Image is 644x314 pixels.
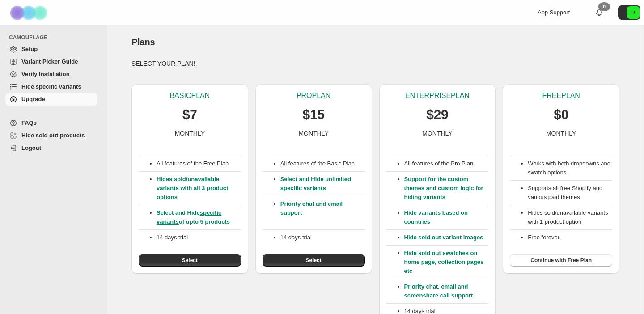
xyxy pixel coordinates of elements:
[280,159,365,168] p: All features of the Basic Plan
[7,0,52,25] img: Camouflage
[530,257,592,264] span: Continue with Free Plan
[169,91,210,100] p: BASIC PLAN
[528,233,612,242] li: Free forever
[21,71,70,77] span: Verify Installation
[263,254,365,267] button: Select
[280,175,365,193] p: Select and Hide unlimited specific variants
[546,129,576,138] p: MONTHLY
[5,142,97,154] a: Logout
[528,159,612,177] li: Works with both dropdowns and swatch options
[528,184,612,202] li: Supports all free Shopify and various paid themes
[175,129,205,138] p: MONTHLY
[157,159,241,168] p: All features of the Free Plan
[157,175,241,202] p: Hides sold/unavailable variants with all 3 product options
[21,46,38,52] span: Setup
[297,91,330,100] p: PRO PLAN
[426,106,448,123] p: $29
[21,144,41,151] span: Logout
[280,199,365,226] p: Priority chat and email support
[182,106,197,123] p: $7
[139,254,241,267] button: Select
[404,233,489,242] p: Hide sold out variant images
[627,6,640,19] span: Avatar with initials R
[5,43,97,55] a: Setup
[182,257,198,264] span: Select
[404,175,489,202] p: Support for the custom themes and custom logic for hiding variants
[631,10,635,15] text: R
[157,208,241,226] p: Select and Hide of upto 5 products
[131,59,619,68] p: SELECT YOUR PLAN!
[510,254,612,267] button: Continue with Free Plan
[21,58,78,65] span: Variant Picker Guide
[21,83,81,90] span: Hide specific variants
[404,159,489,168] p: All features of the Pro Plan
[405,91,470,100] p: ENTERPRISE PLAN
[404,208,489,226] p: Hide variants based on countries
[542,91,580,100] p: FREE PLAN
[5,55,97,68] a: Variant Picker Guide
[554,106,568,123] p: $0
[5,129,97,142] a: Hide sold out products
[157,233,241,242] p: 14 days trial
[21,132,85,139] span: Hide sold out products
[598,2,610,11] div: 0
[303,106,325,123] p: $15
[595,8,604,17] a: 0
[305,257,321,264] span: Select
[618,5,640,20] button: Avatar with initials R
[528,208,612,226] li: Hides sold/unavailable variants with 1 product option
[131,37,155,47] span: Plans
[422,129,452,138] p: MONTHLY
[21,96,45,102] span: Upgrade
[538,9,570,16] span: App Support
[404,282,489,300] p: Priority chat, email and screenshare call support
[21,119,37,126] span: FAQs
[5,68,97,81] a: Verify Installation
[404,249,489,276] p: Hide sold out swatches on home page, collection pages etc
[9,34,101,41] span: CAMOUFLAGE
[5,117,97,129] a: FAQs
[5,81,97,93] a: Hide specific variants
[280,233,365,242] p: 14 days trial
[5,93,97,106] a: Upgrade
[298,129,328,138] p: MONTHLY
